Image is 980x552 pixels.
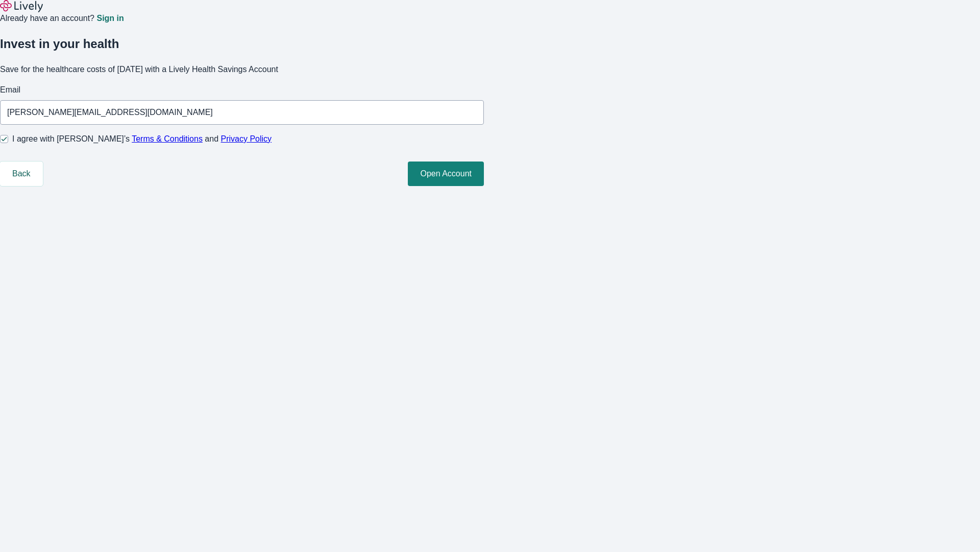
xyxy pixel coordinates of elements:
a: Privacy Policy [221,134,272,143]
button: Open Account [408,162,484,186]
a: Sign in [96,14,124,22]
a: Terms & Conditions [132,134,203,143]
span: I agree with [PERSON_NAME]’s and [12,133,272,145]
